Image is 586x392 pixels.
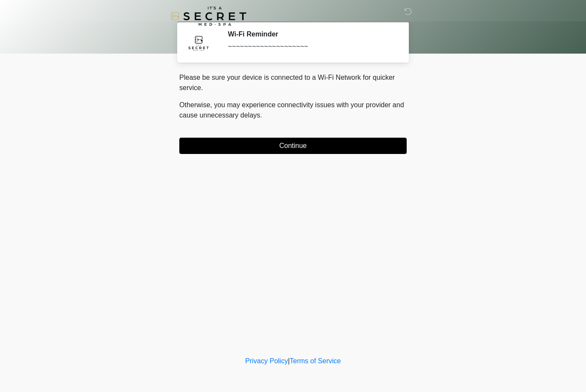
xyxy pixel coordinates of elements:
img: Agent Avatar [186,30,211,56]
button: Continue [179,138,407,154]
span: . [260,112,262,119]
h2: Wi-Fi Reminder [228,30,394,38]
p: Please be sure your device is connected to a Wi-Fi Network for quicker service. [179,72,407,93]
a: Privacy Policy [245,357,288,365]
img: It's A Secret Med Spa Logo [171,6,246,26]
div: ~~~~~~~~~~~~~~~~~~~~ [228,42,394,52]
p: Otherwise, you may experience connectivity issues with your provider and cause unnecessary delays [179,100,407,121]
a: Terms of Service [290,357,341,365]
a: | [288,357,290,365]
